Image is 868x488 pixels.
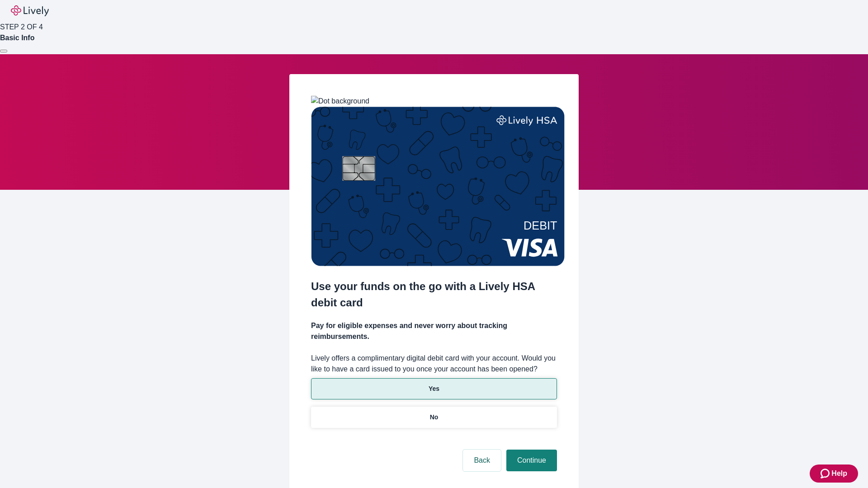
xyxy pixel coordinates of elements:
[311,320,557,342] h4: Pay for eligible expenses and never worry about tracking reimbursements.
[429,384,439,394] p: Yes
[831,468,847,479] span: Help
[311,278,557,311] h2: Use your funds on the go with a Lively HSA debit card
[311,407,557,428] button: No
[463,450,501,471] button: Back
[311,378,557,399] button: Yes
[810,465,858,483] button: Zendesk support iconHelp
[311,96,369,107] img: Dot background
[311,353,557,375] label: Lively offers a complimentary digital debit card with your account. Would you like to have a card...
[821,468,831,479] svg: Zendesk support icon
[11,5,49,16] img: Lively
[506,450,557,471] button: Continue
[311,107,565,266] img: Debit card
[430,413,439,422] p: No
